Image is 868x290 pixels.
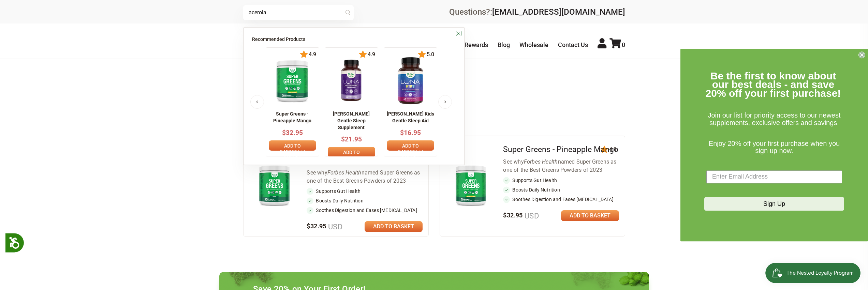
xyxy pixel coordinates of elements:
[451,162,491,208] img: Super Greens - Pineapple Mango
[709,140,840,155] span: Enjoy 20% off your first purchase when you sign up now.
[449,8,625,16] div: Questions?:
[250,95,264,109] button: Previous
[400,129,421,137] span: $16.95
[609,41,625,48] a: 0
[307,223,342,230] span: $32.95
[858,51,865,58] button: Close dialog
[765,263,861,283] iframe: Button to open loyalty program pop-up
[308,51,316,58] span: 4.9
[307,207,423,214] li: Soothes Digestion and Eases [MEDICAL_DATA]
[326,223,342,231] span: USD
[387,140,434,151] a: Add to basket
[503,158,619,174] div: See why named Super Greens as one of the Best Greens Powders of 2023
[706,170,842,183] input: Enter Email Address
[307,169,423,185] div: See why named Super Greens as one of the Best Greens Powders of 2023
[282,129,303,137] span: $32.95
[333,57,370,105] img: NN_LUNA_US_60_front_1_x140.png
[387,111,434,124] p: [PERSON_NAME] Kids Gentle Sleep Aid
[519,41,548,48] a: Wholesale
[367,51,375,58] span: 4.9
[359,50,367,59] img: star.svg
[418,50,426,59] img: star.svg
[254,162,294,208] img: Super Greens - The Original Supergreens
[492,7,625,17] a: [EMAIL_ADDRESS][DOMAIN_NAME]
[706,70,841,99] span: Be the first to know about our best deals - and save 20% off your first purchase!
[558,41,588,48] a: Contact Us
[328,111,375,131] p: [PERSON_NAME] Gentle Sleep Supplement
[443,41,488,48] a: Nested Rewards
[503,186,619,193] li: Boosts Daily Nutrition
[498,41,510,48] a: Blog
[456,31,461,36] a: ×
[523,212,539,220] span: USD
[622,41,625,48] span: 0
[680,49,868,241] div: FLYOUT Form
[387,57,435,105] img: 1_edfe67ed-9f0f-4eb3-a1ff-0a9febdc2b11_x140.png
[503,212,539,219] span: $32.95
[708,112,840,127] span: Join our list for priority access to our newest supplements, exclusive offers and savings.
[328,147,375,157] a: Add to basket
[426,51,434,58] span: 5.0
[704,197,844,211] button: Sign Up
[271,57,313,105] img: imgpsh_fullsize_anim_-_2025-02-26T222351.371_x140.png
[307,188,423,195] li: Supports Gut Health
[341,135,362,143] span: $21.95
[243,5,354,20] input: Try "Sleeping"
[327,169,362,176] em: Forbes Health
[524,158,558,165] em: Forbes Health
[269,140,316,151] a: Add to basket
[252,36,305,42] span: Recommended Products
[503,177,619,184] li: Supports Gut Health
[307,197,423,204] li: Boosts Daily Nutrition
[503,145,618,154] a: Super Greens - Pineapple Mango
[269,111,316,124] p: Super Greens - Pineapple Mango
[503,196,619,203] li: Soothes Digestion and Eases [MEDICAL_DATA]
[300,50,308,59] img: star.svg
[438,95,452,109] button: Next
